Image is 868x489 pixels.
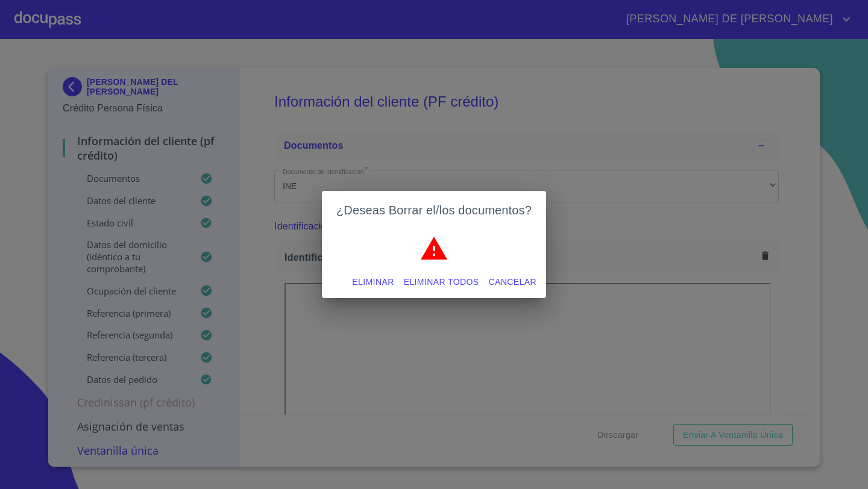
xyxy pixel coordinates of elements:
button: Eliminar [347,271,398,293]
button: Eliminar todos [399,271,484,293]
span: Eliminar todos [404,275,479,290]
span: Eliminar [352,275,394,290]
button: Cancelar [484,271,541,293]
span: Cancelar [489,275,536,290]
h2: ¿Deseas Borrar el/los documentos? [336,201,532,220]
